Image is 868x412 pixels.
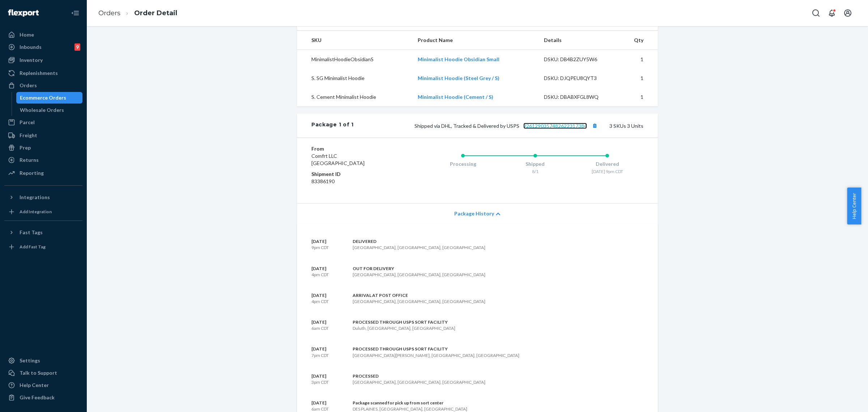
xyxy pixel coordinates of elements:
[311,272,329,278] p: 4pm CDT
[16,92,83,104] a: Ecommerce Orders
[4,192,82,203] button: Integrations
[20,56,43,64] div: Inventory
[20,209,52,215] div: Add Integration
[590,121,599,130] button: Copy tracking number
[297,88,412,106] td: S. Cement Minimalist Hoodie
[20,229,43,236] div: Fast Tags
[68,6,82,20] button: Close Navigation
[20,119,35,126] div: Parcel
[75,43,80,51] div: 9
[4,241,82,253] a: Add Fast Tag
[20,43,42,51] div: Inbounds
[499,160,571,168] div: Shipped
[354,121,643,130] div: 3 SKUs 3 Units
[134,9,177,17] a: Order Detail
[311,244,329,251] p: 9pm CDT
[311,379,329,385] p: 3pm CDT
[4,167,82,179] a: Reporting
[4,117,82,128] a: Parcel
[311,325,329,331] p: 6am CDT
[353,346,519,352] div: PROCESSED THROUGH USPS SORT FACILITY
[311,238,329,244] p: [DATE]
[353,298,485,304] div: [GEOGRAPHIC_DATA], [GEOGRAPHIC_DATA], [GEOGRAPHIC_DATA]
[8,9,39,17] img: Flexport logo
[353,379,485,385] div: [GEOGRAPHIC_DATA], [GEOGRAPHIC_DATA], [GEOGRAPHIC_DATA]
[418,94,493,100] a: Minimalist Hoodie (Cement / S)
[4,154,82,166] a: Returns
[4,392,82,403] button: Give Feedback
[311,346,329,352] p: [DATE]
[847,188,861,224] button: Help Center
[311,145,398,152] dt: From
[353,406,467,412] div: DES PLAINES, [GEOGRAPHIC_DATA], [GEOGRAPHIC_DATA]
[297,50,412,69] td: MinimalistHoodieObsidianS
[353,238,485,244] div: DELIVERED
[98,9,120,17] a: Orders
[353,265,485,272] div: OUT FOR DELIVERY
[93,3,183,24] ol: breadcrumbs
[412,31,538,50] th: Product Name
[427,160,499,168] div: Processing
[297,69,412,88] td: S. SG Minimalist Hoodie
[841,6,855,20] button: Open account menu
[414,123,599,129] span: Shipped via DHL, Tracked & Delivered by USPS
[311,292,329,298] p: [DATE]
[353,244,485,251] div: [GEOGRAPHIC_DATA], [GEOGRAPHIC_DATA], [GEOGRAPHIC_DATA]
[4,379,82,391] a: Help Center
[311,406,329,412] p: 6am CDT
[4,227,82,238] button: Fast Tags
[499,168,571,175] div: 8/1
[20,382,49,389] div: Help Center
[4,367,82,379] a: Talk to Support
[4,355,82,366] a: Settings
[4,41,82,53] a: Inbounds9
[353,319,455,325] div: PROCESSED THROUGH USPS SORT FACILITY
[311,178,398,185] dd: 83386190
[311,153,365,166] span: Comfrt LLC [GEOGRAPHIC_DATA]
[618,88,658,106] td: 1
[4,29,82,41] a: Home
[311,171,398,178] dt: Shipment ID
[4,80,82,91] a: Orders
[20,94,66,101] div: Ecommerce Orders
[20,82,37,89] div: Orders
[20,144,31,151] div: Prep
[20,132,37,139] div: Freight
[4,206,82,218] a: Add Integration
[311,352,329,358] p: 7pm CDT
[544,75,612,82] div: DSKU: DJQPEU8QYT3
[297,31,412,50] th: SKU
[523,123,587,129] a: 9261290357482622317384
[418,75,499,81] a: Minimalist Hoodie (Steel Grey / S)
[353,373,485,379] div: PROCESSED
[20,357,40,364] div: Settings
[20,369,57,377] div: Talk to Support
[20,244,46,250] div: Add Fast Tag
[20,394,55,401] div: Give Feedback
[571,168,643,175] div: [DATE] 9pm CDT
[4,142,82,154] a: Prep
[311,400,329,406] p: [DATE]
[311,319,329,325] p: [DATE]
[20,106,64,114] div: Wholesale Orders
[353,272,485,278] div: [GEOGRAPHIC_DATA], [GEOGRAPHIC_DATA], [GEOGRAPHIC_DATA]
[16,104,83,116] a: Wholesale Orders
[618,50,658,69] td: 1
[544,93,612,101] div: DSKU: DBABXFGL8WQ
[4,130,82,141] a: Freight
[418,56,499,62] a: Minimalist Hoodie Obsidian Small
[618,69,658,88] td: 1
[825,6,839,20] button: Open notifications
[311,373,329,379] p: [DATE]
[20,70,58,77] div: Replenishments
[353,352,519,358] div: [GEOGRAPHIC_DATA][PERSON_NAME], [GEOGRAPHIC_DATA], [GEOGRAPHIC_DATA]
[20,194,50,201] div: Integrations
[353,325,455,331] div: Duluth, [GEOGRAPHIC_DATA], [GEOGRAPHIC_DATA]
[4,54,82,66] a: Inventory
[20,169,44,177] div: Reporting
[544,56,612,63] div: DSKU: DB4B2ZUY5W6
[353,292,485,298] div: ARRIVAL AT POST OFFICE
[4,67,82,79] a: Replenishments
[353,400,467,406] div: Package scanned for pick up from sort center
